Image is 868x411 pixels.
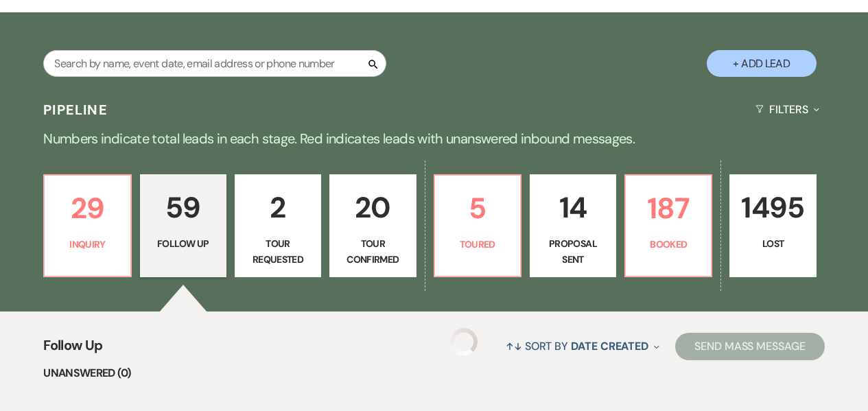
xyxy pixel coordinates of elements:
button: + Add Lead [707,50,817,77]
p: 59 [149,185,218,231]
p: Inquiry [53,237,121,252]
a: 5Toured [434,174,521,277]
a: 187Booked [624,174,712,277]
p: 187 [634,185,703,231]
p: Tour Confirmed [338,236,407,267]
p: Lost [738,236,807,251]
p: 2 [244,185,312,231]
h3: Pipeline [43,100,108,119]
p: 14 [539,185,607,231]
a: 59Follow Up [140,174,226,277]
li: Unanswered (0) [43,364,825,382]
a: 1495Lost [729,174,816,277]
p: Proposal Sent [539,236,607,267]
a: 14Proposal Sent [530,174,616,277]
input: Search by name, event date, email address or phone number [43,50,386,77]
p: Toured [443,237,512,252]
a: 20Tour Confirmed [329,174,416,277]
p: 5 [443,185,512,231]
p: 20 [338,185,407,231]
button: Filters [750,91,825,128]
img: loading spinner [450,328,478,355]
p: 29 [53,185,121,231]
button: Sort By Date Created [500,328,665,364]
p: Tour Requested [244,236,312,267]
p: Booked [634,237,703,252]
a: 29Inquiry [43,174,131,277]
span: Date Created [571,339,648,353]
button: Send Mass Message [675,333,825,360]
span: ↑↓ [506,339,522,353]
p: 1495 [738,185,807,231]
p: Follow Up [149,236,218,251]
a: 2Tour Requested [235,174,321,277]
span: Follow Up [43,335,102,364]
